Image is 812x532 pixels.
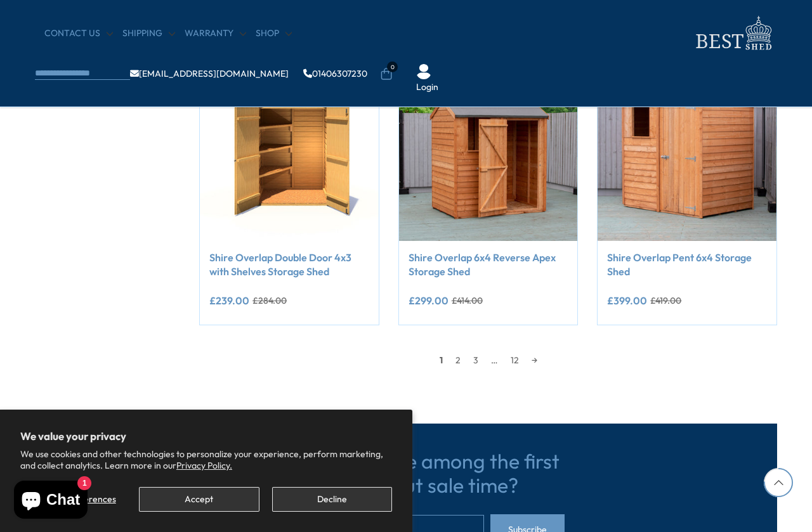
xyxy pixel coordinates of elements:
[256,27,292,40] a: Shop
[485,351,504,370] span: …
[409,295,449,306] ins: £299.00
[650,296,681,305] del: £419.00
[416,81,438,94] a: Login
[20,430,392,443] h2: We value your privacy
[525,351,544,370] a: →
[200,62,379,241] img: Shire Overlap Double Door 4x3 with Shelves Storage Shed - Best Shed
[272,487,392,512] button: Decline
[380,68,393,81] a: 0
[607,295,647,306] ins: £399.00
[399,62,578,241] img: Shire Overlap 6x4 Reverse Apex Storage Shed - Best Shed
[122,27,175,40] a: Shipping
[387,62,398,72] span: 0
[139,487,259,512] button: Accept
[607,250,767,279] a: Shire Overlap Pent 6x4 Storage Shed
[185,27,246,40] a: Warranty
[416,64,431,79] img: User Icon
[452,296,483,305] del: £414.00
[303,69,367,78] a: 01406307230
[10,481,91,522] inbox-online-store-chat: Shopify online store chat
[20,448,392,471] p: We use cookies and other technologies to personalize your experience, perform marketing, and coll...
[598,62,776,241] img: Shire Overlap Pent 6x4 Storage Shed - Best Shed
[209,295,249,306] ins: £239.00
[433,351,449,370] span: 1
[252,296,287,305] del: £284.00
[130,69,289,78] a: [EMAIL_ADDRESS][DOMAIN_NAME]
[44,27,113,40] a: CONTACT US
[176,460,232,471] a: Privacy Policy.
[209,250,369,279] a: Shire Overlap Double Door 4x3 with Shelves Storage Shed
[449,351,467,370] a: 2
[504,351,525,370] a: 12
[688,13,777,54] img: logo
[467,351,485,370] a: 3
[409,250,568,279] a: Shire Overlap 6x4 Reverse Apex Storage Shed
